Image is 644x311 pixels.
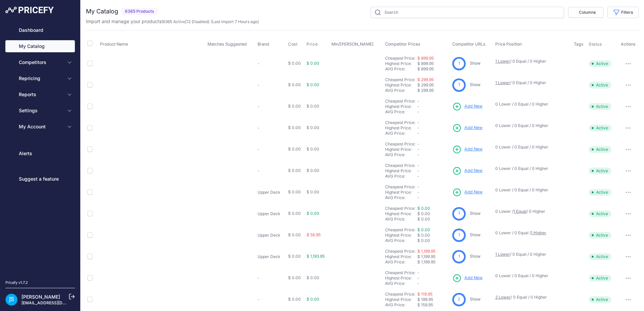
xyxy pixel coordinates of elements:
[417,259,450,265] div: $ 1,199.95
[495,252,567,257] p: / 0 Equal / 0 Higher
[495,295,567,300] p: / 0 Equal / 0 Higher
[385,147,417,152] div: Highest Price:
[288,42,297,47] span: Cost
[385,66,417,72] div: AVG Price:
[589,42,603,47] button: Status
[385,56,415,61] a: Cheapest Price:
[417,88,450,93] div: $ 299.95
[417,109,419,114] span: -
[470,82,480,87] a: Show
[5,88,75,101] button: Reports
[385,109,417,115] div: AVG Price:
[258,168,285,174] p: -
[417,206,430,211] a: $ 0.00
[495,102,567,107] p: 0 Lower / 0 Equal / 0 Higher
[258,211,285,216] p: Upper Deck
[589,103,611,110] span: Active
[589,210,611,217] span: Active
[470,232,480,237] a: Show
[385,249,415,254] a: Cheapest Price:
[495,187,567,193] p: 0 Lower / 0 Equal / 0 Higher
[5,40,75,52] a: My Catalog
[307,61,319,66] span: $ 0.00
[495,144,567,150] p: 0 Lower / 0 Equal / 0 Higher
[589,253,611,260] span: Active
[495,230,567,236] p: 0 Lower / 0 Equal /
[417,61,434,66] span: $ 899.95
[452,273,482,283] a: Add New
[417,297,433,302] span: $ 199.95
[385,120,415,125] a: Cheapest Price:
[385,168,417,174] div: Highest Price:
[288,42,299,47] button: Cost
[19,91,63,98] span: Reports
[208,42,247,47] span: Matches Suggested
[307,189,319,194] span: $ 0.00
[495,273,567,278] p: 0 Lower / 0 Equal / 0 Higher
[307,146,319,151] span: $ 0.00
[417,131,419,136] span: -
[495,42,522,47] span: Price Position
[258,147,285,152] p: -
[417,275,419,281] span: -
[417,227,430,232] a: $ 0.00
[452,42,486,47] span: Competitor URLs
[19,107,63,114] span: Settings
[458,210,460,217] span: 1
[288,125,301,130] span: $ 0.00
[385,82,417,88] div: Highest Price:
[307,104,319,109] span: $ 0.00
[258,42,269,47] span: Brand
[258,61,285,66] p: -
[417,270,419,275] span: -
[458,82,460,88] span: 1
[607,7,639,18] button: Filters
[495,166,567,171] p: 0 Lower / 0 Equal / 0 Higher
[417,66,450,72] div: $ 899.95
[417,125,419,130] span: -
[417,195,419,200] span: -
[470,61,480,66] a: Show
[417,82,434,87] span: $ 299.95
[307,275,319,280] span: $ 0.00
[417,141,419,146] span: -
[417,56,434,61] a: $ 899.95
[5,121,75,133] button: My Account
[417,163,419,168] span: -
[495,123,567,128] p: 0 Lower / 0 Equal / 0 Higher
[417,174,419,179] span: -
[307,168,319,173] span: $ 0.00
[288,297,301,302] span: $ 0.00
[458,60,460,67] span: 1
[385,281,417,286] div: AVG Price:
[385,195,417,200] div: AVG Price:
[385,184,415,189] a: Cheapest Price:
[589,168,611,174] span: Active
[5,56,75,68] button: Competitors
[531,230,546,235] a: 1 Higher
[417,216,450,222] div: $ 0.00
[385,238,417,243] div: AVG Price:
[258,125,285,131] p: -
[589,42,602,47] span: Status
[307,297,319,302] span: $ 0.00
[513,209,526,214] a: 1 Equal
[495,209,567,214] p: 0 Lower / / 0 Higher
[5,7,54,13] img: Pricefy Logo
[417,292,432,297] a: $ 119.95
[385,104,417,109] div: Highest Price:
[417,238,450,243] div: $ 0.00
[385,275,417,281] div: Highest Price:
[464,275,482,281] span: Add New
[385,206,415,211] a: Cheapest Price:
[385,131,417,136] div: AVG Price:
[5,147,75,160] a: Alerts
[258,254,285,259] p: Upper Deck
[385,216,417,222] div: AVG Price:
[100,42,128,47] span: Product Name
[385,297,417,302] div: Highest Price:
[464,146,482,152] span: Add New
[331,42,374,47] span: Min/[PERSON_NAME]
[258,82,285,88] p: -
[458,296,460,303] span: 2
